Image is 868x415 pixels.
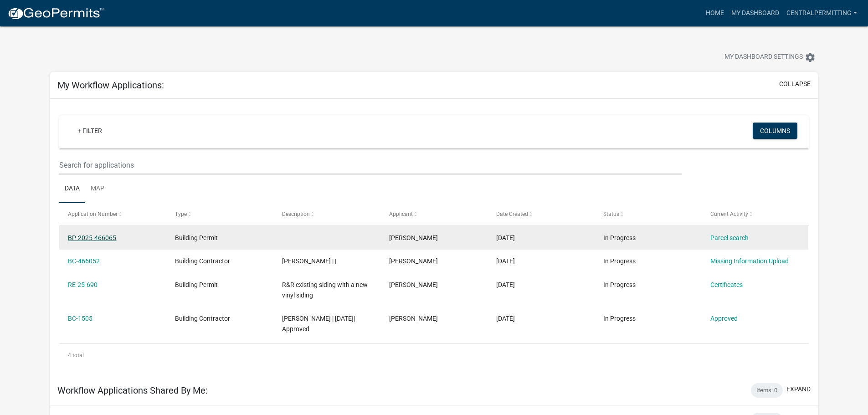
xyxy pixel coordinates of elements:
[779,79,811,89] button: collapse
[57,80,164,91] h5: My Workflow Applications:
[702,5,728,22] a: Home
[603,234,636,241] span: In Progress
[496,315,515,322] span: 07/23/2024
[710,257,789,265] a: Missing Information Upload
[701,203,808,225] datatable-header-cell: Current Activity
[496,281,515,288] span: 05/06/2025
[389,211,413,217] span: Applicant
[166,203,273,225] datatable-header-cell: Type
[496,257,515,265] span: 08/19/2025
[59,203,166,225] datatable-header-cell: Application Number
[389,281,438,288] span: Kendra Alston
[496,211,528,217] span: Date Created
[175,315,230,322] span: Building Contractor
[175,281,218,288] span: Building Permit
[68,234,116,241] a: BP-2025-466065
[805,52,816,63] i: settings
[282,257,336,265] span: Kendra Greene | |
[175,234,218,241] span: Building Permit
[710,281,743,288] a: Certificates
[389,234,438,241] span: Kendra Alston
[603,257,636,265] span: In Progress
[751,383,783,398] div: Items: 0
[70,123,109,139] a: + Filter
[282,315,355,333] span: Shavonda Greene | 04/25/2025| Approved
[603,281,636,288] span: In Progress
[68,211,118,217] span: Application Number
[710,234,749,241] a: Parcel search
[389,315,438,322] span: Kendra Alston
[59,156,681,174] input: Search for applications
[282,211,310,217] span: Description
[273,203,380,225] datatable-header-cell: Description
[753,123,797,139] button: Columns
[710,315,738,322] a: Approved
[594,203,701,225] datatable-header-cell: Status
[282,281,368,299] span: R&R existing siding with a new vinyl siding
[717,48,823,66] button: My Dashboard Settingssettings
[724,52,803,63] span: My Dashboard Settings
[496,234,515,241] span: 08/19/2025
[68,281,98,288] a: RE-25-690
[603,315,636,322] span: In Progress
[59,174,85,204] a: Data
[175,257,230,265] span: Building Contractor
[783,5,861,22] a: CentralPermitting
[68,315,92,322] a: BC-1505
[728,5,783,22] a: My Dashboard
[175,211,187,217] span: Type
[603,211,619,217] span: Status
[50,99,818,376] div: collapse
[389,257,438,265] span: Kendra Alston
[786,384,811,394] button: expand
[57,385,208,396] h5: Workflow Applications Shared By Me:
[488,203,595,225] datatable-header-cell: Date Created
[85,174,110,204] a: Map
[380,203,488,225] datatable-header-cell: Applicant
[59,344,809,367] div: 4 total
[710,211,748,217] span: Current Activity
[68,257,100,265] a: BC-466052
